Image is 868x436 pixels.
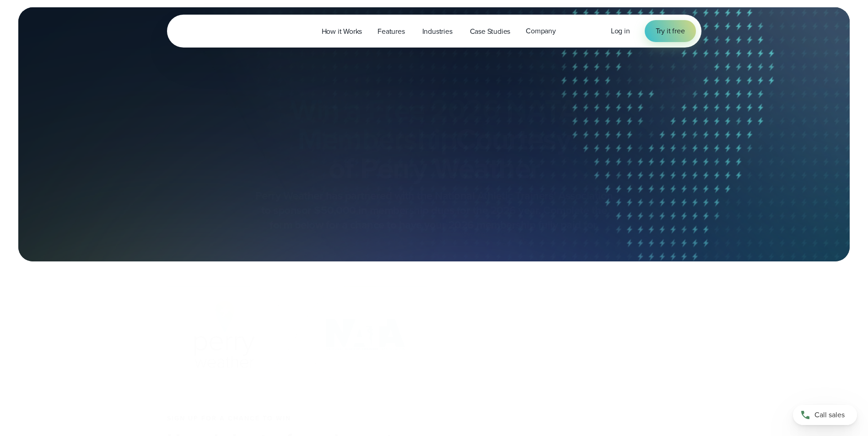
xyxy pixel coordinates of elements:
span: Call sales [814,409,845,420]
a: Try it free [645,20,696,42]
span: Company [526,26,556,37]
span: Case Studies [470,26,511,37]
span: Industries [422,26,453,37]
span: Try it free [656,26,685,37]
a: Log in [611,26,630,37]
a: Case Studies [462,22,518,41]
span: How it Works [322,26,362,37]
a: How it Works [314,22,370,41]
a: Call sales [793,405,857,425]
span: Log in [611,26,630,36]
span: Features [377,26,404,37]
